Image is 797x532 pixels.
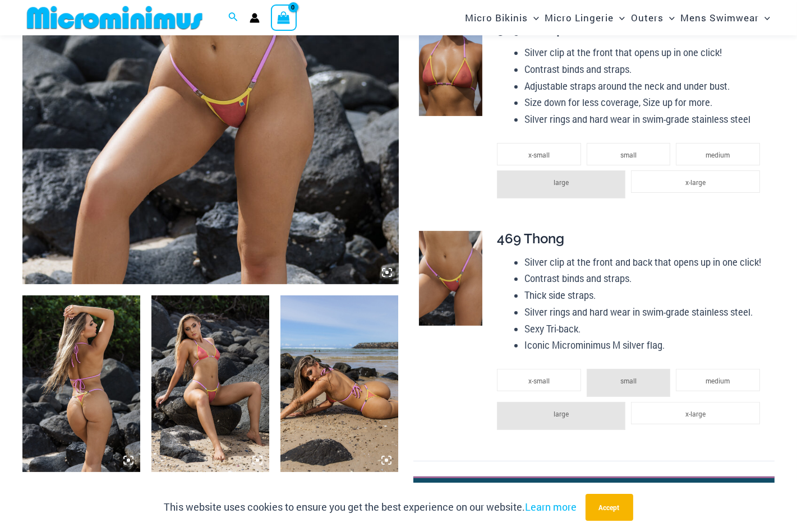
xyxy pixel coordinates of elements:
[164,499,577,516] p: This website uses cookies to ensure you get the best experience on our website.
[587,369,671,397] li: small
[685,178,706,187] span: x-large
[524,44,766,61] li: Silver clip at the front that opens up in one click!
[151,295,269,472] img: Maya Sunkist Coral 309 Top 469 Bottom
[545,3,614,32] span: Micro Lingerie
[22,295,140,472] img: Maya Sunkist Coral 309 Top 469 Bottom
[620,150,637,159] span: small
[250,13,260,23] a: Account icon link
[497,143,581,165] li: x-small
[465,3,528,32] span: Micro Bikinis
[631,170,759,193] li: x-large
[524,304,766,321] li: Silver rings and hard wear in swim-grade stainless steel.
[524,270,766,287] li: Contrast binds and straps.
[614,3,625,32] span: Menu Toggle
[676,143,760,165] li: medium
[685,409,706,418] span: x-large
[554,409,569,418] span: large
[542,3,628,32] a: Micro LingerieMenu ToggleMenu Toggle
[587,143,671,165] li: small
[280,295,398,472] img: Maya Sunkist Coral 309 Top 469 Bottom
[524,321,766,337] li: Sexy Tri-back.
[524,337,766,354] li: Iconic Microminimus M silver flag.
[664,3,675,32] span: Menu Toggle
[528,150,550,159] span: x-small
[706,150,730,159] span: medium
[526,500,577,514] a: Learn more
[620,376,637,385] span: small
[759,3,770,32] span: Menu Toggle
[528,3,539,32] span: Menu Toggle
[497,230,564,247] span: 469 Thong
[586,494,633,521] button: Accept
[497,369,581,391] li: x-small
[419,231,482,326] img: Maya Sunkist Coral 469 Bottom
[524,78,766,95] li: Adjustable straps around the neck and under bust.
[497,170,625,198] li: large
[524,254,766,271] li: Silver clip at the front and back that opens up in one click!
[228,11,238,25] a: Search icon link
[528,376,550,385] span: x-small
[680,3,759,32] span: Mens Swimwear
[678,3,773,32] a: Mens SwimwearMenu ToggleMenu Toggle
[628,3,678,32] a: OutersMenu ToggleMenu Toggle
[497,402,625,430] li: large
[524,111,766,128] li: Silver rings and hard wear in swim-grade stainless steel
[631,3,664,32] span: Outers
[631,402,759,424] li: x-large
[706,376,730,385] span: medium
[554,178,569,187] span: large
[462,3,542,32] a: Micro BikinisMenu ToggleMenu Toggle
[524,287,766,304] li: Thick side straps.
[676,369,760,391] li: medium
[22,5,207,30] img: MM SHOP LOGO FLAT
[419,21,482,116] img: Maya Sunkist Coral 309 Top
[524,61,766,78] li: Contrast binds and straps.
[271,4,297,30] a: View Shopping Cart, empty
[460,2,775,34] nav: Site Navigation
[524,94,766,111] li: Size down for less coverage, Size up for more.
